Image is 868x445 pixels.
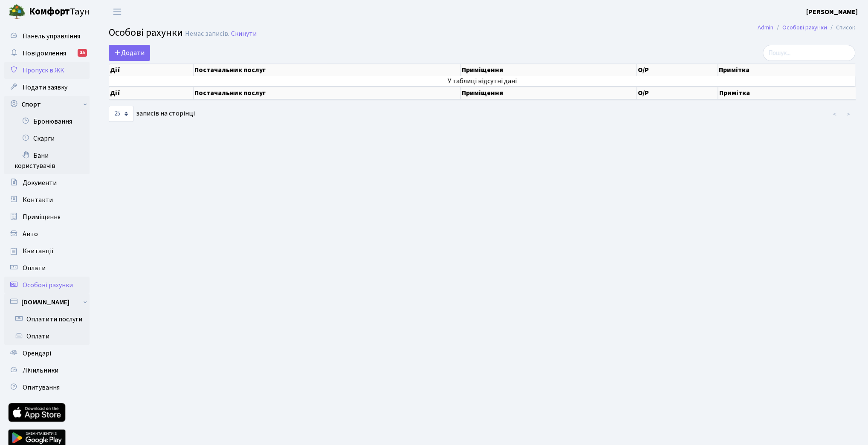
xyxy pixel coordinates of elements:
a: Особові рахунки [782,23,827,32]
a: [PERSON_NAME] [806,7,858,17]
a: Орендарі [4,345,90,362]
a: Квитанції [4,243,90,260]
a: Приміщення [4,208,90,225]
span: Орендарі [23,349,51,358]
a: Опитування [4,379,90,396]
a: Оплати [4,328,90,345]
a: Оплатити послуги [4,311,90,328]
button: Переключити навігацію [107,5,128,19]
input: Пошук... [763,45,855,61]
span: Таун [29,5,90,19]
label: записів на сторінці [109,106,195,122]
a: Бронювання [4,113,90,130]
li: Список [827,23,855,32]
span: Подати заявку [23,83,67,92]
select: записів на сторінці [109,106,133,122]
span: Контакти [23,195,53,205]
th: Постачальник послуг [194,64,461,76]
span: Повідомлення [23,49,66,58]
a: Admin [758,23,773,32]
b: [PERSON_NAME] [806,7,858,17]
td: У таблиці відсутні дані [109,76,855,86]
th: Примітка [718,64,860,76]
th: Постачальник послуг [194,87,461,99]
a: Контакти [4,191,90,208]
a: Бани користувачів [4,147,90,174]
span: Оплати [23,263,46,273]
span: Пропуск в ЖК [23,66,64,75]
a: Повідомлення35 [4,45,90,62]
span: Авто [23,229,38,239]
span: Додати [114,48,145,58]
span: Особові рахунки [23,280,73,290]
div: 35 [78,49,87,57]
span: Приміщення [23,212,61,222]
th: Примітка [718,87,860,99]
a: Лічильники [4,362,90,379]
span: Документи [23,178,57,188]
span: Особові рахунки [109,25,183,40]
img: logo.png [9,3,26,20]
a: Особові рахунки [4,277,90,294]
th: О/Р [637,87,718,99]
a: Пропуск в ЖК [4,62,90,79]
span: Опитування [23,383,60,392]
a: Панель управління [4,28,90,45]
th: Дії [109,87,194,99]
th: О/Р [637,64,718,76]
span: Панель управління [23,32,80,41]
div: Немає записів. [185,30,229,38]
a: Додати [109,45,150,61]
a: Скарги [4,130,90,147]
a: Авто [4,225,90,243]
b: Комфорт [29,5,70,18]
th: Приміщення [461,64,637,76]
span: Лічильники [23,366,58,375]
a: Подати заявку [4,79,90,96]
a: [DOMAIN_NAME] [4,294,90,311]
a: Спорт [4,96,90,113]
span: Квитанції [23,246,54,256]
a: Скинути [231,30,257,38]
a: Документи [4,174,90,191]
th: Приміщення [461,87,637,99]
a: Оплати [4,260,90,277]
nav: breadcrumb [745,19,868,37]
th: Дії [109,64,194,76]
